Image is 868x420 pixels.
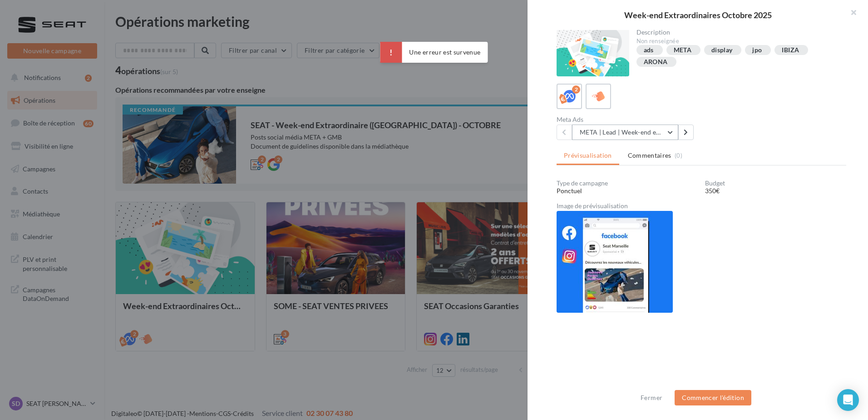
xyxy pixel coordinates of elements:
div: Image de prévisualisation [557,203,846,209]
div: IBIZA [782,47,799,54]
span: Commentaires [628,151,671,160]
div: ads [644,47,654,54]
div: Open Intercom Messenger [837,389,859,411]
button: Fermer [637,392,666,403]
div: 350€ [705,186,846,195]
div: Ponctuel [557,186,698,195]
button: META | Lead | Week-end extraordinaires Octobre 2025 [572,125,678,140]
div: jpo [752,47,762,54]
div: ARONA [644,59,668,65]
div: Budget [705,180,846,186]
div: display [711,47,732,54]
div: Une erreur est survenue [380,42,488,63]
div: 2 [572,85,580,94]
img: 9f62aebfd21fa4f93db7bbc86508fce5.jpg [557,211,673,313]
div: Description [636,29,839,35]
button: Commencer l'édition [675,390,751,405]
div: Week-end Extraordinaires Octobre 2025 [542,11,853,19]
div: Meta Ads [557,116,698,123]
div: Type de campagne [557,180,698,186]
span: (0) [675,152,682,159]
div: Non renseignée [636,37,839,45]
div: META [674,47,691,54]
